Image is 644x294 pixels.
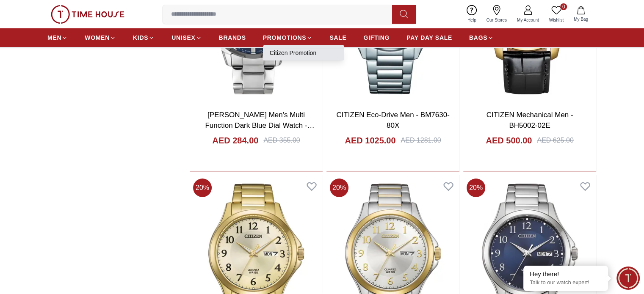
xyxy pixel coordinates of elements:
[544,3,569,25] a: 0Wishlist
[486,111,573,130] a: CITIZEN Mechanical Men - BH5002-02E
[467,179,485,197] span: 20 %
[263,30,313,45] a: PROMOTIONS
[560,3,567,10] span: 0
[171,33,195,42] span: UNISEX
[569,4,593,24] button: My Bag
[406,30,452,45] a: PAY DAY SALE
[193,179,212,197] span: 20 %
[133,33,148,42] span: KIDS
[219,30,246,45] a: BRANDS
[47,33,61,42] span: MEN
[537,135,573,146] div: AED 625.00
[345,135,395,146] h4: AED 1025.00
[212,135,258,146] h4: AED 284.00
[85,30,116,45] a: WOMEN
[51,5,124,24] img: ...
[616,267,640,290] div: Chat Widget
[336,111,449,130] a: CITIZEN Eco-Drive Men - BM7630-80X
[363,30,390,45] a: GIFTING
[330,179,348,197] span: 20 %
[171,30,202,45] a: UNISEX
[406,33,452,42] span: PAY DAY SALE
[530,279,602,286] p: Talk to our watch expert!
[270,49,337,57] a: Citizen Promotion
[530,270,602,278] div: Hey there!
[570,16,591,22] span: My Bag
[133,30,155,45] a: KIDS
[469,30,494,45] a: BAGS
[263,135,300,146] div: AED 355.00
[47,30,68,45] a: MEN
[481,3,512,25] a: Our Stores
[219,33,246,42] span: BRANDS
[85,33,110,42] span: WOMEN
[486,135,532,146] h4: AED 500.00
[263,33,307,42] span: PROMOTIONS
[363,33,390,42] span: GIFTING
[329,33,346,42] span: SALE
[514,17,542,23] span: My Account
[483,17,510,23] span: Our Stores
[329,30,346,45] a: SALE
[205,111,314,140] a: [PERSON_NAME] Men's Multi Function Dark Blue Dial Watch - LC07385.390
[464,17,480,23] span: Help
[401,135,441,146] div: AED 1281.00
[546,17,567,23] span: Wishlist
[469,33,487,42] span: BAGS
[462,3,481,25] a: Help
